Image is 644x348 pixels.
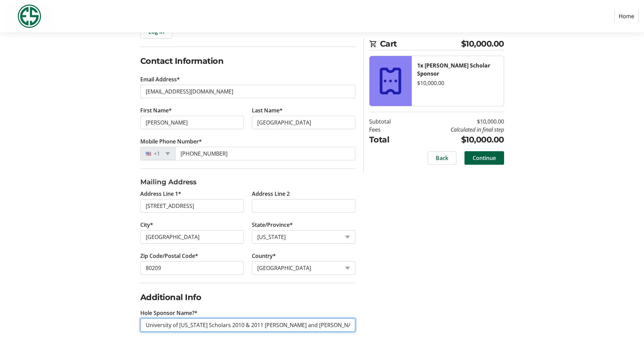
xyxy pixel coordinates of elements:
td: Calculated in final step [408,126,504,134]
h3: Mailing Address [140,177,355,187]
label: Last Name* [252,106,283,114]
label: Hole Sponsor Name?* [140,309,197,317]
label: First Name* [140,106,172,114]
span: Back [436,154,448,162]
input: Address [140,199,244,213]
span: $10,000.00 [461,38,504,50]
a: Home [614,10,639,23]
div: $10,000.00 [417,79,498,87]
span: Cart [380,38,461,50]
h2: Contact Information [140,55,355,67]
td: Subtotal [369,117,408,126]
label: Country* [252,252,276,260]
input: Zip or Postal Code [140,261,244,275]
button: Log In [140,25,172,38]
label: Address Line 2 [252,190,290,198]
label: Address Line 1* [140,190,181,198]
button: Back [428,151,456,165]
td: Fees [369,126,408,134]
input: City [140,230,244,244]
button: Continue [464,151,504,165]
td: $10,000.00 [408,117,504,126]
span: Continue [473,154,496,162]
input: (201) 555-0123 [175,147,355,160]
td: Total [369,134,408,146]
label: Email Address* [140,75,180,83]
label: State/Province* [252,221,293,229]
h2: Additional Info [140,291,355,303]
img: Evans Scholars Foundation's Logo [5,3,53,30]
td: $10,000.00 [408,134,504,146]
strong: 1x [PERSON_NAME] Scholar Sponsor [417,62,490,77]
label: Mobile Phone Number* [140,137,202,145]
label: City* [140,221,153,229]
label: Zip Code/Postal Code* [140,252,198,260]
